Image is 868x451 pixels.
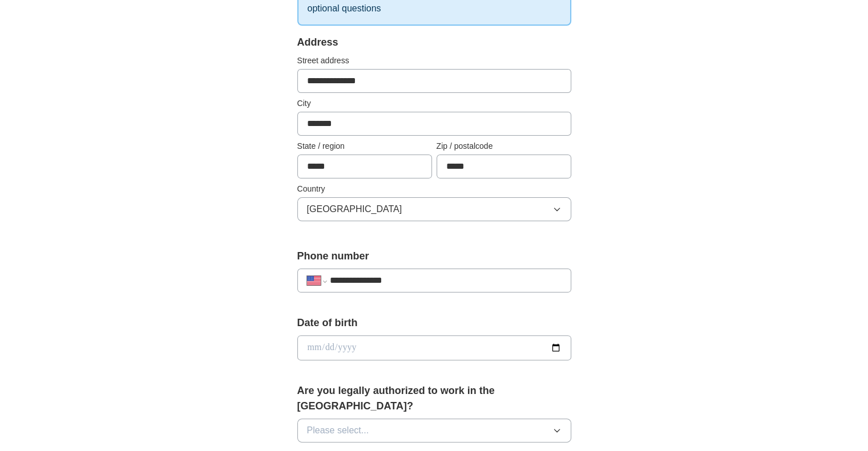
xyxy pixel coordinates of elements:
[297,249,571,264] label: Phone number
[297,197,571,221] button: [GEOGRAPHIC_DATA]
[297,383,571,414] label: Are you legally authorized to work in the [GEOGRAPHIC_DATA]?
[297,315,571,331] label: Date of birth
[297,183,571,195] label: Country
[297,97,571,109] label: City
[307,424,369,437] span: Please select...
[307,202,402,216] span: [GEOGRAPHIC_DATA]
[297,140,432,152] label: State / region
[437,140,571,152] label: Zip / postalcode
[297,419,571,442] button: Please select...
[297,35,571,50] div: Address
[297,55,571,67] label: Street address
